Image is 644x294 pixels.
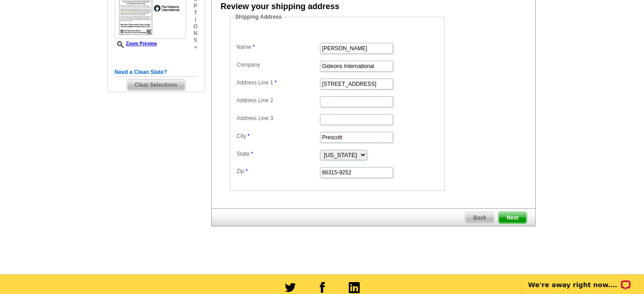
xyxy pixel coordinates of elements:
[465,212,495,224] a: Back
[237,132,319,140] label: City
[221,0,340,13] div: Review your shipping address
[127,79,185,90] span: Clear Selections
[193,23,197,30] span: o
[465,212,494,223] span: Back
[237,167,319,175] label: Zip
[193,44,197,51] span: »
[234,13,283,21] legend: Shipping Address
[237,150,319,158] label: State
[237,79,319,87] label: Address Line 1
[193,30,197,37] span: n
[237,61,319,69] label: Company
[516,265,644,294] iframe: LiveChat chat widget
[499,212,526,223] span: Next
[193,3,197,10] span: p
[237,114,319,122] label: Address Line 3
[193,16,197,23] span: i
[237,43,319,51] label: Name
[193,37,197,44] span: s
[115,68,198,77] h5: Need a Clean Slate?
[115,41,157,46] a: Zoom Preview
[237,96,319,105] label: Address Line 2
[193,10,197,16] span: t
